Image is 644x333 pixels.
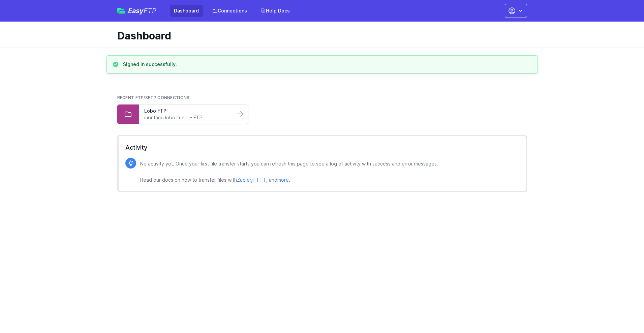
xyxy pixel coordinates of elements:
[277,177,289,183] a: more
[128,7,156,14] span: Easy
[123,61,177,68] h3: Signed in successfully.
[117,30,522,42] h1: Dashboard
[117,95,527,100] h2: Recent FTP/SFTP Connections
[170,5,203,17] a: Dashboard
[125,143,519,152] h2: Activity
[256,5,294,17] a: Help Docs
[208,5,251,17] a: Connections
[252,177,266,183] a: IFTTT
[117,7,156,14] a: EasyFTP
[117,8,125,14] img: easyftp_logo.png
[144,7,156,15] span: FTP
[144,114,229,121] a: montario.lobo-tue... - FTP
[140,160,438,184] p: No activity yet. Once your first file transfer starts you can refresh this page to see a log of a...
[144,108,229,114] a: Lobo FTP
[237,177,251,183] a: Zapier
